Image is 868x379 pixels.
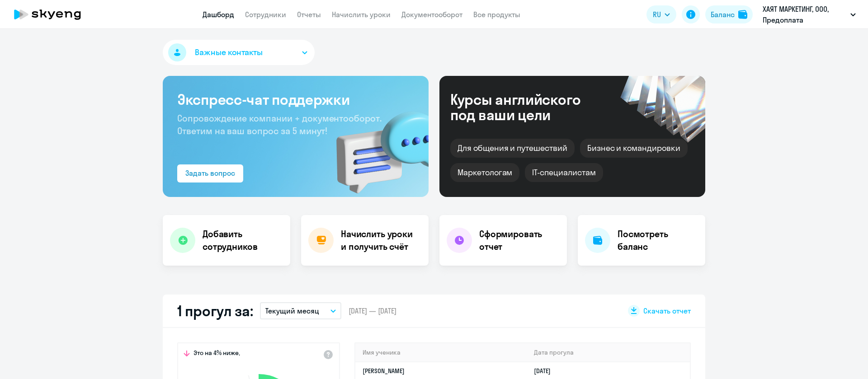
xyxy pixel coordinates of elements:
th: Дата прогула [527,343,690,362]
h4: Сформировать отчет [479,228,560,253]
a: Отчеты [297,10,321,19]
div: Задать вопрос [185,168,235,178]
div: Маркетологам [450,163,519,182]
button: Важные контакты [163,40,315,65]
a: Документооборот [401,10,462,19]
span: RU [653,9,661,20]
div: Для общения и путешествий [450,139,575,158]
span: [DATE] — [DATE] [349,306,396,316]
a: Дашборд [203,10,234,19]
h4: Посмотреть баланс [618,228,698,253]
button: Текущий месяц [260,302,341,319]
span: Сопровождение компании + документооборот. Ответим на ваш вопрос за 5 минут! [177,112,382,136]
img: bg-img [323,95,429,197]
p: ХАЯТ МАРКЕТИНГ, ООО, Предоплата Софинансирование [763,4,847,25]
h3: Экспресс-чат поддержки [177,90,414,108]
button: Балансbalance [705,5,753,23]
div: Бизнес и командировки [580,139,688,158]
a: Начислить уроки [332,10,391,19]
a: [DATE] [534,367,558,375]
img: balance [738,10,747,19]
p: Текущий месяц [265,305,319,316]
th: Имя ученика [355,343,527,362]
div: Курсы английского под ваши цели [450,92,605,122]
span: Скачать отчет [643,306,691,316]
div: Баланс [711,9,735,20]
a: Сотрудники [245,10,286,19]
a: [PERSON_NAME] [363,367,405,375]
h2: 1 прогул за: [177,302,253,320]
span: Это на 4% ниже, [193,349,240,360]
span: Важные контакты [195,47,263,58]
button: ХАЯТ МАРКЕТИНГ, ООО, Предоплата Софинансирование [758,4,860,25]
button: RU [646,5,676,23]
h4: Начислить уроки и получить счёт [341,228,420,253]
button: Задать вопрос [177,164,243,182]
div: IT-специалистам [525,163,603,182]
a: Все продукты [473,10,520,19]
h4: Добавить сотрудников [203,228,283,253]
